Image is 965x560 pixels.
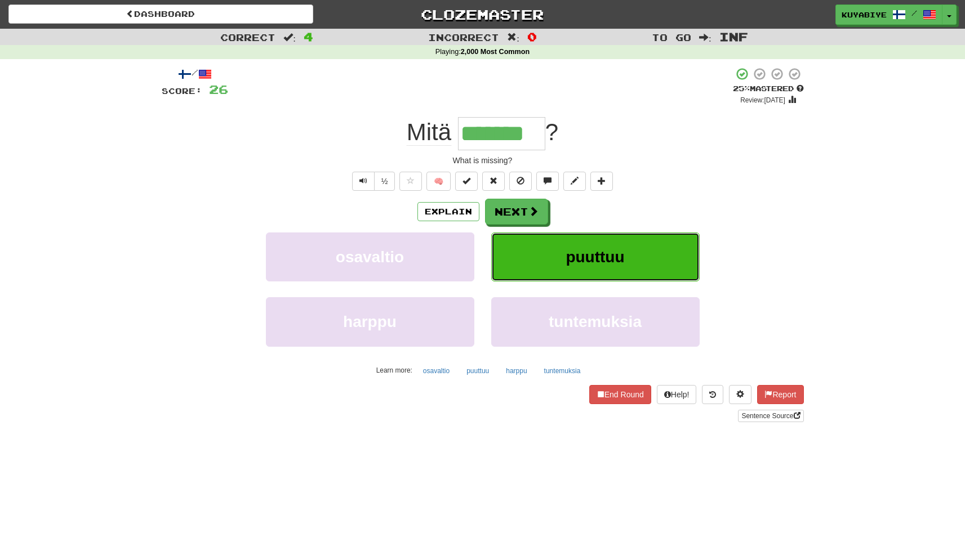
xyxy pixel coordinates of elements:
[350,172,395,191] div: Text-to-speech controls
[738,410,803,422] a: Sentence Source
[500,362,533,379] button: harppu
[8,5,313,24] a: Dashboard
[336,248,404,266] span: osavaltio
[162,155,804,166] div: What is missing?
[536,172,559,191] button: Discuss sentence (alt+u)
[352,172,375,191] button: Play sentence audio (ctl+space)
[417,202,479,221] button: Explain
[507,33,519,42] span: :
[702,385,723,404] button: Round history (alt+y)
[374,172,395,191] button: ½
[491,232,700,281] button: puuttuu
[455,172,478,191] button: Set this sentence to 100% Mastered (alt+m)
[590,172,613,191] button: Add to collection (alt+a)
[343,313,397,330] span: harppu
[911,9,917,17] span: /
[733,84,750,93] span: 25 %
[426,172,451,191] button: 🧠
[399,172,422,191] button: Favorite sentence (alt+f)
[283,33,296,42] span: :
[549,313,642,330] span: tuntemuksia
[527,30,537,43] span: 0
[460,362,495,379] button: puuttuu
[266,232,474,281] button: osavaltio
[162,86,202,96] span: Score:
[719,30,748,43] span: Inf
[740,96,785,104] small: Review: [DATE]
[485,199,548,225] button: Next
[304,30,313,43] span: 4
[699,33,711,42] span: :
[461,48,530,56] strong: 2,000 Most Common
[407,119,451,146] span: Mitä
[545,119,558,145] span: ?
[733,84,804,94] div: Mastered
[757,385,803,404] button: Report
[491,297,700,346] button: tuntemuksia
[482,172,505,191] button: Reset to 0% Mastered (alt+r)
[162,67,228,81] div: /
[657,385,697,404] button: Help!
[842,10,887,20] span: kuyabiye
[538,362,587,379] button: tuntemuksia
[566,248,624,266] span: puuttuu
[509,172,532,191] button: Ignore sentence (alt+i)
[376,366,412,374] small: Learn more:
[330,5,635,24] a: Clozemaster
[589,385,651,404] button: End Round
[209,82,228,96] span: 26
[428,32,499,43] span: Incorrect
[563,172,586,191] button: Edit sentence (alt+d)
[652,32,691,43] span: To go
[835,5,942,25] a: kuyabiye /
[266,297,474,346] button: harppu
[220,32,275,43] span: Correct
[417,362,456,379] button: osavaltio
